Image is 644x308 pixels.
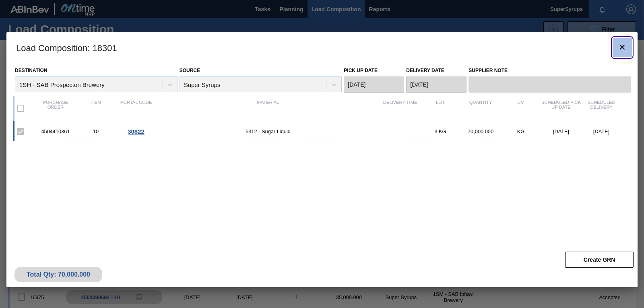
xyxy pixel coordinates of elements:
label: Source [180,68,200,73]
div: 3 KG [420,128,460,134]
label: Supplier Note [469,65,631,76]
div: 10 [76,128,116,134]
div: Material [156,100,380,117]
div: UM [501,100,541,117]
div: Scheduled Pick up Date [541,100,581,117]
div: Item [76,100,116,117]
div: Scheduled Delivery [581,100,621,117]
h3: Load Composition : 18301 [6,32,638,63]
span: 5312 - Sugar Liquid [156,128,380,134]
label: Pick up Date [344,68,378,73]
span: 30822 [128,128,144,135]
label: Delivery Date [406,68,444,73]
div: KG [501,128,541,134]
label: Destination [15,68,47,73]
input: mm/dd/yyyy [406,76,466,93]
button: Create GRN [565,252,634,268]
div: Portal code [116,100,156,117]
div: Total Qty: 70,000.000 [21,271,96,278]
div: Lot [420,100,460,117]
div: Delivery Time [380,100,420,117]
div: [DATE] [581,128,621,134]
div: 4504410361 [35,128,76,134]
div: 70,000.000 [460,128,501,134]
input: mm/dd/yyyy [344,76,404,93]
div: [DATE] [541,128,581,134]
div: Go to Order [116,128,156,135]
div: Quantity [460,100,501,117]
div: Purchase order [35,100,76,117]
